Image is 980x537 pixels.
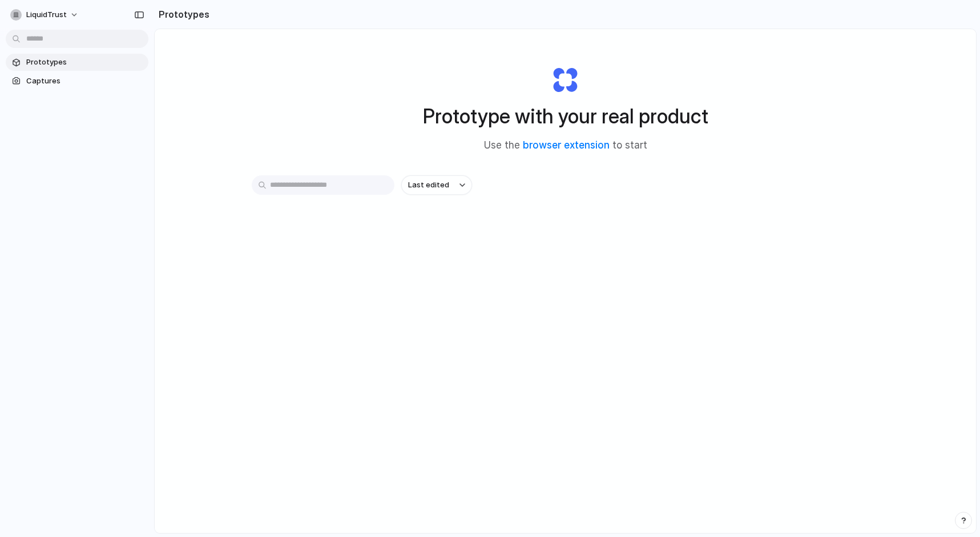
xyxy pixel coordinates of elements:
h1: Prototype with your real product [423,101,708,131]
span: Last edited [408,179,449,191]
span: Prototypes [26,57,144,68]
span: Captures [26,75,144,87]
a: Prototypes [6,54,148,71]
span: Use the to start [484,138,647,153]
a: browser extension [523,139,610,151]
span: LiquidTrust [26,9,67,21]
button: Last edited [401,175,472,195]
a: Captures [6,73,148,90]
h2: Prototypes [154,7,209,21]
button: LiquidTrust [6,6,84,24]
